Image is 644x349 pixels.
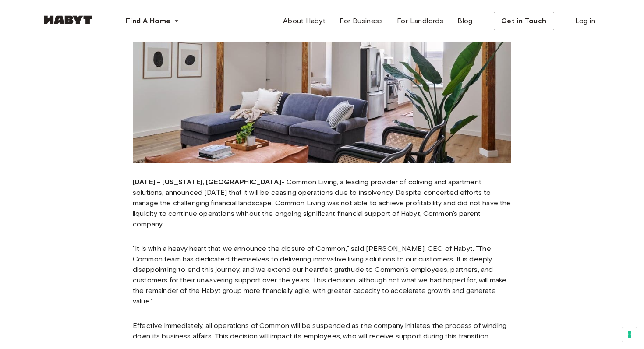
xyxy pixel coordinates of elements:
img: Habyt [42,15,94,24]
a: Blog [450,12,480,30]
button: Get in Touch [494,12,554,30]
a: About Habyt [276,12,333,30]
a: For Business [333,12,390,30]
span: Log in [575,16,595,26]
span: For Business [340,16,383,26]
p: Effective immediately, all operations of Common will be suspended as the company initiates the pr... [133,321,511,342]
span: Find A Home [126,16,170,26]
p: - Common Living, a leading provider of coliving and apartment solutions, announced [DATE] that it... [133,177,511,229]
strong: [DATE] - [US_STATE], [GEOGRAPHIC_DATA] [133,178,281,186]
span: About Habyt [283,16,326,26]
button: Find A Home [119,12,186,30]
span: Get in Touch [501,16,547,26]
span: Blog [457,16,473,26]
a: For Landlords [390,12,450,30]
p: "It is with a heavy heart that we announce the closure of Common," said [PERSON_NAME], CEO of Hab... [133,243,511,307]
span: For Landlords [397,16,443,26]
a: Log in [568,12,602,30]
button: Your consent preferences for tracking technologies [622,327,637,342]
